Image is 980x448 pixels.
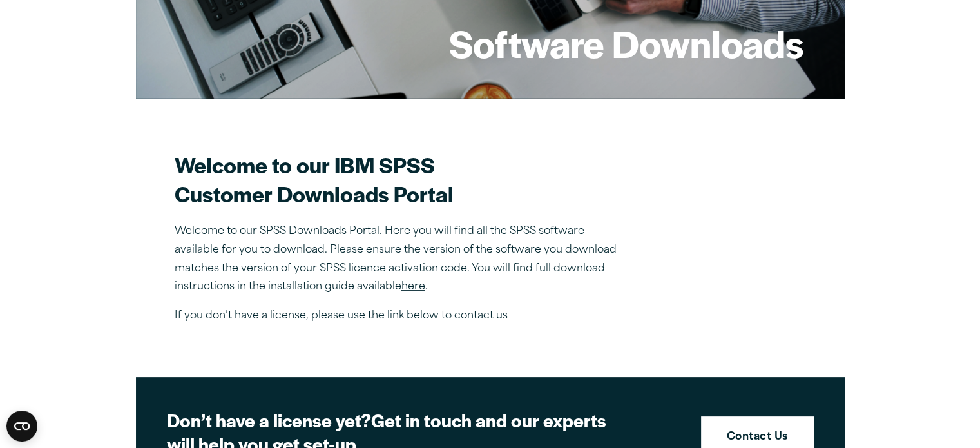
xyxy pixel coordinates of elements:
h1: Software Downloads [449,18,803,68]
a: here [401,282,425,292]
p: Welcome to our SPSS Downloads Portal. Here you will find all the SPSS software available for you ... [175,222,626,297]
h2: Welcome to our IBM SPSS Customer Downloads Portal [175,150,626,208]
strong: Contact Us [727,429,788,446]
strong: Don’t have a license yet? [167,407,371,433]
button: Open CMP widget [6,411,37,442]
p: If you don’t have a license, please use the link below to contact us [175,307,626,326]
